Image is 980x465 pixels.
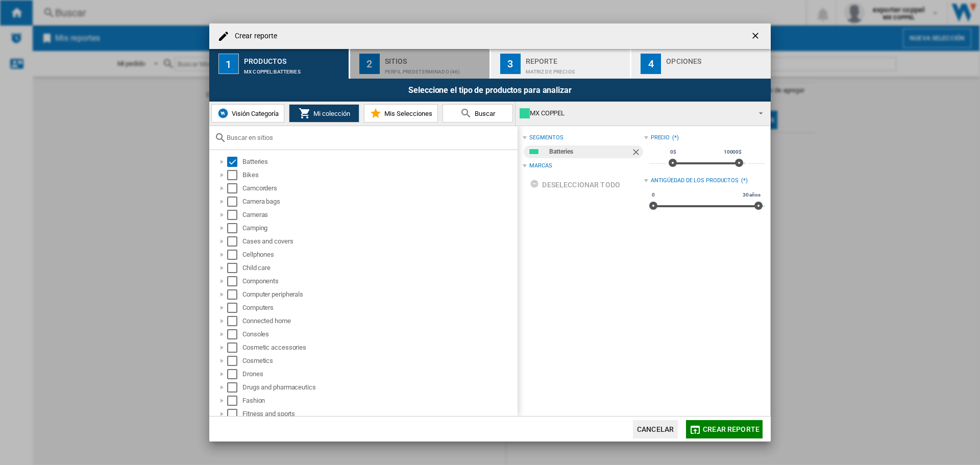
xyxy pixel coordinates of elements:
md-checkbox: Select [227,356,242,366]
md-checkbox: Select [227,382,242,393]
div: 3 [500,54,521,74]
md-checkbox: Select [227,236,242,247]
div: Consoles [242,329,516,339]
span: 10000$ [722,148,743,156]
button: Crear reporte [686,420,763,438]
img: wiser-icon-blue.png [217,107,229,119]
div: Connected home [242,316,516,326]
md-checkbox: Select [227,223,242,233]
span: Crear reporte [703,425,759,433]
md-checkbox: Select [227,409,242,419]
div: Productos [244,53,345,64]
div: Fashion [242,396,516,406]
div: Seleccione el tipo de productos para analizar [209,79,771,102]
div: Cosmetic accessories [242,342,516,353]
md-checkbox: Select [227,369,242,379]
div: Antigüedad de los productos [651,177,739,185]
div: Cases and covers [242,236,516,247]
ng-md-icon: getI18NText('BUTTONS.CLOSE_DIALOG') [750,31,763,43]
button: 1 Productos MX COPPEL:Batteries [209,49,350,79]
div: Camera bags [242,197,516,207]
div: Cellphones [242,250,516,260]
md-checkbox: Select [227,289,242,300]
md-checkbox: Select [227,250,242,260]
div: Precio [651,134,670,142]
input: Buscar en sitios [227,134,512,141]
div: MX COPPEL [520,106,750,120]
div: Matriz de precios [526,64,626,75]
span: Mis Selecciones [382,110,432,117]
span: 0$ [669,148,678,156]
div: Components [242,276,516,286]
div: 2 [359,54,380,74]
div: Camcorders [242,183,516,193]
div: Computers [242,303,516,313]
div: Sitios [385,53,485,64]
div: Camping [242,223,516,233]
span: 0 [650,191,656,199]
button: 4 Opciones [631,49,771,79]
div: Opciones [666,53,767,64]
md-checkbox: Select [227,183,242,193]
div: segmentos [529,134,563,142]
h4: Crear reporte [230,31,277,41]
div: Batteries [242,157,516,167]
div: Perfil predeterminado (46) [385,64,485,75]
md-checkbox: Select [227,276,242,286]
div: Reporte [526,53,626,64]
button: 2 Sitios Perfil predeterminado (46) [350,49,491,79]
div: Drones [242,369,516,379]
button: getI18NText('BUTTONS.CLOSE_DIALOG') [746,26,767,46]
span: Mi colección [311,110,350,117]
button: Visión Categoría [211,104,284,123]
div: 4 [641,54,661,74]
span: 30 años [741,191,762,199]
div: Child care [242,263,516,273]
md-checkbox: Select [227,157,242,167]
div: Computer peripherals [242,289,516,300]
div: MX COPPEL:Batteries [244,64,345,75]
div: 1 [218,54,239,74]
md-checkbox: Select [227,303,242,313]
button: Buscar [443,104,513,123]
div: Cosmetics [242,356,516,366]
md-checkbox: Select [227,342,242,353]
button: Cancelar [633,420,678,438]
md-checkbox: Select [227,329,242,339]
div: Bikes [242,170,516,180]
button: 3 Reporte Matriz de precios [491,49,631,79]
md-checkbox: Select [227,263,242,273]
div: Fitness and sports [242,409,516,419]
ng-md-icon: Quitar [631,147,643,159]
md-checkbox: Select [227,197,242,207]
button: Mi colección [289,104,359,123]
div: Batteries [549,145,630,158]
span: Buscar [472,110,495,117]
span: Visión Categoría [229,110,279,117]
div: Cameras [242,210,516,220]
md-checkbox: Select [227,170,242,180]
button: Mis Selecciones [364,104,438,123]
div: Deseleccionar todo [530,176,620,194]
button: Deseleccionar todo [527,176,623,194]
md-checkbox: Select [227,316,242,326]
div: Marcas [529,162,552,170]
div: Drugs and pharmaceutics [242,382,516,393]
md-checkbox: Select [227,210,242,220]
md-checkbox: Select [227,396,242,406]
